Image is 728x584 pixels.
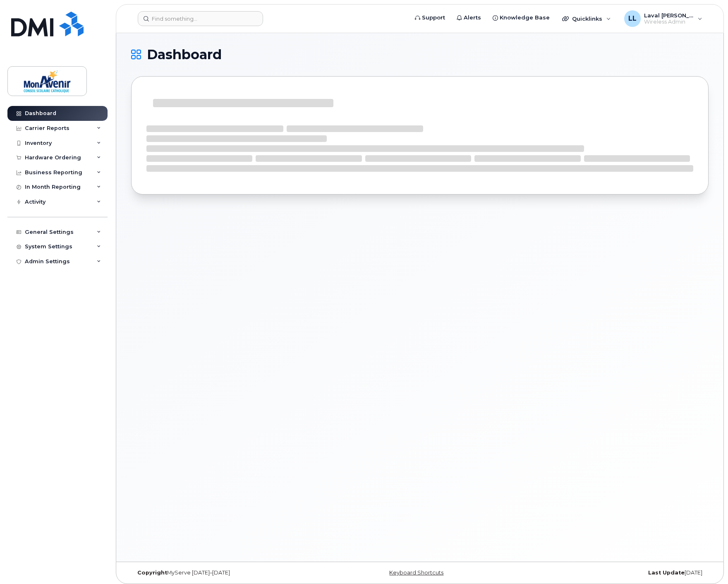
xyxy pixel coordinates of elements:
[131,570,323,576] div: MyServe [DATE]–[DATE]
[516,570,709,576] div: [DATE]
[648,570,685,576] strong: Last Update
[137,570,167,576] strong: Copyright
[147,48,222,61] span: Dashboard
[389,570,443,576] a: Keyboard Shortcuts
